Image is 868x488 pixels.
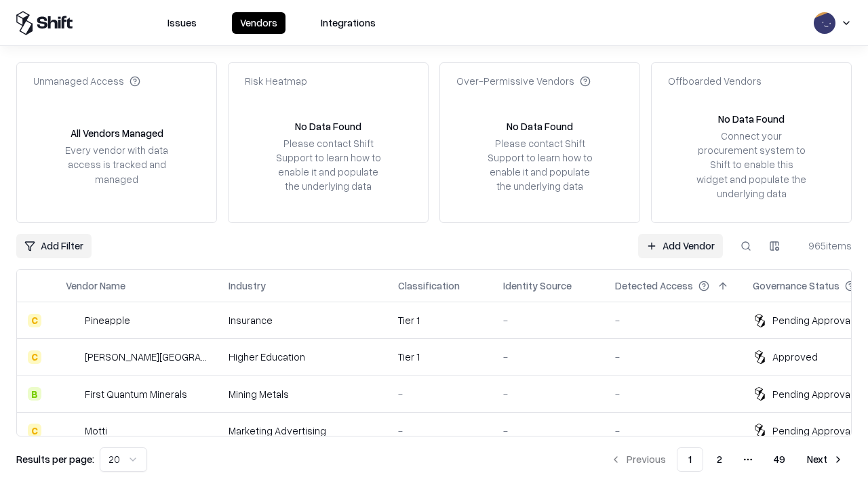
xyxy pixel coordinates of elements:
[615,387,731,401] div: -
[71,126,163,140] div: All Vendors Managed
[313,12,384,34] button: Integrations
[33,74,140,88] div: Unmanaged Access
[398,350,481,364] div: Tier 1
[503,424,593,438] div: -
[484,136,596,194] div: Please contact Shift Support to learn how to enable it and populate the underlying data
[677,447,703,472] button: 1
[615,313,731,327] div: -
[66,279,125,293] div: Vendor Name
[85,387,187,401] div: First Quantum Minerals
[66,350,79,364] img: Reichman University
[229,350,376,364] div: Higher Education
[602,447,852,472] nav: pagination
[503,313,593,327] div: -
[503,279,572,293] div: Identity Source
[503,350,593,364] div: -
[398,279,460,293] div: Classification
[772,313,852,327] div: Pending Approval
[66,314,79,327] img: Pineapple
[16,234,92,258] button: Add Filter
[232,12,285,34] button: Vendors
[85,350,207,364] div: [PERSON_NAME][GEOGRAPHIC_DATA]
[398,424,481,438] div: -
[772,350,818,364] div: Approved
[718,112,785,126] div: No Data Found
[772,424,852,438] div: Pending Approval
[615,279,693,293] div: Detected Access
[797,239,852,253] div: 965 items
[753,279,840,293] div: Governance Status
[507,119,573,134] div: No Data Found
[60,143,173,186] div: Every vendor with data access is tracked and managed
[615,424,731,438] div: -
[398,313,481,327] div: Tier 1
[799,447,852,472] button: Next
[28,314,41,327] div: C
[763,447,796,472] button: 49
[229,313,376,327] div: Insurance
[272,136,384,194] div: Please contact Shift Support to learn how to enable it and populate the underlying data
[668,74,762,88] div: Offboarded Vendors
[638,234,723,258] a: Add Vendor
[245,74,307,88] div: Risk Heatmap
[229,387,376,401] div: Mining Metals
[16,452,94,466] p: Results per page:
[85,424,107,438] div: Motti
[159,12,205,34] button: Issues
[695,129,808,201] div: Connect your procurement system to Shift to enable this widget and populate the underlying data
[28,424,41,437] div: C
[456,74,591,88] div: Over-Permissive Vendors
[85,313,130,327] div: Pineapple
[772,387,852,401] div: Pending Approval
[66,387,79,401] img: First Quantum Minerals
[706,447,733,472] button: 2
[28,387,41,401] div: B
[28,350,41,364] div: C
[66,424,79,437] img: Motti
[229,279,266,293] div: Industry
[398,387,481,401] div: -
[229,424,376,438] div: Marketing Advertising
[615,350,731,364] div: -
[295,119,361,134] div: No Data Found
[503,387,593,401] div: -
